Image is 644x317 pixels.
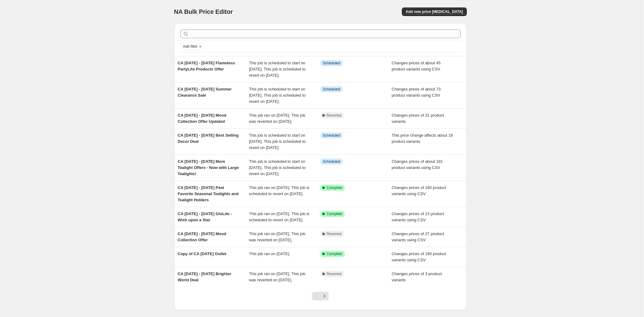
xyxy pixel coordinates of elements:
nav: Pagination [312,292,329,300]
span: Changes prices of 190 product variants using CSV [392,251,446,262]
span: NA Bulk Price Editor [174,8,233,15]
span: CA [DATE] - [DATE] More Tealight Offers - Now with Large Tealights! [178,159,239,176]
button: Add filter [180,43,205,50]
span: This job is scheduled to start on [DATE]. This job is scheduled to revert on [DATE]. [249,87,306,104]
span: This job ran on [DATE]. This job was reverted on [DATE]. [249,231,305,242]
button: Next [320,292,329,300]
span: Changes prices of about 73 product variants using CSV [392,87,441,98]
span: CA [DATE] - [DATE] Past Favorite Seasonal Tealights and Tealight Holders [178,185,239,202]
span: Scheduled [323,87,340,92]
span: CA [DATE] - [DATE] Mood Collection Offer Updated [178,113,226,124]
span: CA [DATE] - [DATE] Brighter World Deal [178,271,231,282]
span: Complete [327,185,342,190]
span: Reverted [327,231,342,236]
span: CA [DATE] - [DATE] Flameless PartyLite Products Offer [178,61,235,71]
span: This job ran on [DATE]. [249,251,290,256]
span: Scheduled [323,61,340,66]
span: Changes prices of 27 product variants using CSV [392,231,444,242]
span: Scheduled [323,133,340,138]
span: Complete [327,251,342,256]
span: Reverted [327,113,342,118]
span: Reverted [327,271,342,276]
span: This job ran on [DATE]. This job was reverted on [DATE]. [249,113,305,124]
span: This job ran on [DATE]. This job is scheduled to revert on [DATE]. [249,211,309,222]
span: CA [DATE] - [DATE] GloLite - Wish upon a Star [178,211,232,222]
span: CA [DATE] - [DATE] Mood Collection Offer [178,231,226,242]
button: Add new price [MEDICAL_DATA] [402,7,467,16]
span: This job ran on [DATE]. This job was reverted on [DATE]. [249,271,305,282]
span: This price change affects about 18 product variants. [392,133,453,144]
span: CA [DATE] - [DATE] Best Selling Decor Deal [178,133,239,144]
span: This job is scheduled to start on [DATE]. This job is scheduled to revert on [DATE]. [249,61,306,78]
span: Changes prices of about 45 product variants using CSV [392,61,441,71]
span: Changes prices of 13 product variants using CSV [392,211,444,222]
span: Complete [327,211,342,216]
span: Changes prices of 3 product variants [392,271,442,282]
span: This job is scheduled to start on [DATE]. This job is scheduled to revert on [DATE]. [249,159,306,176]
span: Changes prices of 190 product variants using CSV [392,185,446,196]
span: This job is scheduled to start on [DATE]. This job is scheduled to revert on [DATE]. [249,133,306,150]
span: CA [DATE] - [DATE] Summer Clearance Sale [178,87,232,98]
span: Add new price [MEDICAL_DATA] [406,9,463,14]
span: This job ran on [DATE]. This job is scheduled to revert on [DATE]. [249,185,309,196]
span: Copy of CA [DATE] Outlet [178,251,226,256]
span: Changes prices of about 181 product variants using CSV [392,159,443,170]
span: Changes prices of 21 product variants [392,113,444,124]
span: Scheduled [323,159,340,164]
span: Add filter [183,44,198,49]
